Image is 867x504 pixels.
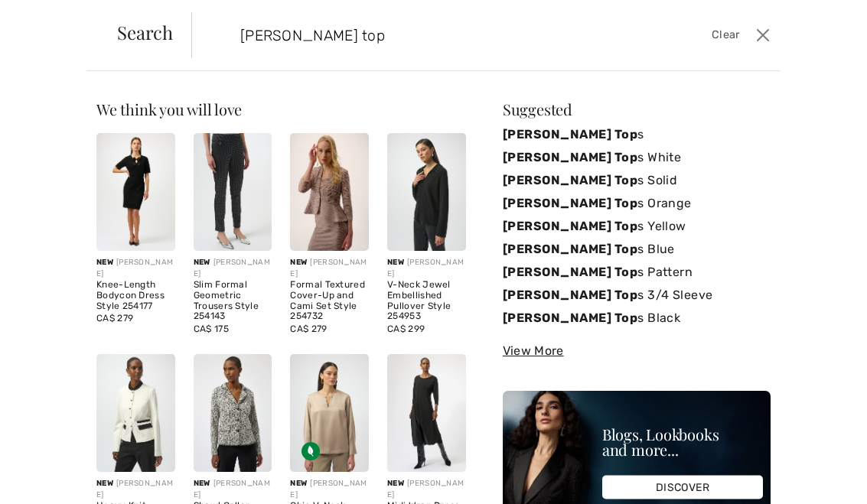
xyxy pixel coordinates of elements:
[194,257,272,280] div: [PERSON_NAME]
[503,192,771,215] a: [PERSON_NAME] Tops Orange
[503,196,637,210] strong: [PERSON_NAME] Top
[387,324,425,334] span: CA$ 299
[387,257,466,280] div: [PERSON_NAME]
[503,238,771,261] a: [PERSON_NAME] Tops Blue
[503,146,771,169] a: [PERSON_NAME] Tops White
[290,354,369,472] img: Chic V-Neck Long-Sleeve Style 254135. Fawn
[503,127,637,141] strong: [PERSON_NAME] Top
[117,23,173,41] span: Search
[503,219,637,233] strong: [PERSON_NAME] Top
[96,99,242,119] span: We think you will love
[290,133,369,251] img: Formal Textured Cover-Up and Cami Set Style 254732. Sand
[387,280,466,322] div: V-Neck Jewel Embellished Pullover Style 254953
[96,354,175,472] img: Heavy Knit Mandarin Collar Fitted Jacket style 254922. Vanilla/Black
[229,12,621,58] input: TYPE TO SEARCH
[387,478,466,501] div: [PERSON_NAME]
[503,288,637,302] strong: [PERSON_NAME] Top
[387,354,466,472] img: Midi Wrap Dress with Belt Style 254126. Black
[503,265,637,279] strong: [PERSON_NAME] Top
[290,478,369,501] div: [PERSON_NAME]
[96,478,175,501] div: [PERSON_NAME]
[96,280,175,311] div: Knee-Length Bodycon Dress Style 254177
[602,476,763,499] div: DISCOVER
[290,257,369,280] div: [PERSON_NAME]
[387,258,404,267] span: New
[290,258,307,267] span: New
[503,311,637,325] strong: [PERSON_NAME] Top
[503,169,771,192] a: [PERSON_NAME] Tops Solid
[503,173,637,187] strong: [PERSON_NAME] Top
[503,102,771,117] div: Suggested
[387,479,404,488] span: New
[194,258,210,267] span: New
[194,478,272,501] div: [PERSON_NAME]
[96,313,133,324] span: CA$ 279
[503,242,637,256] strong: [PERSON_NAME] Top
[602,427,763,457] div: Blogs, Lookbooks and more...
[96,479,113,488] span: New
[387,133,466,251] img: V-Neck Jewel Embellished Pullover Style 254953. Black
[503,215,771,238] a: [PERSON_NAME] Tops Yellow
[96,133,175,251] img: Knee-Length Bodycon Dress Style 254177. Black
[503,150,637,164] strong: [PERSON_NAME] Top
[194,280,272,322] div: Slim Formal Geometric Trousers Style 254143
[194,133,272,251] img: Slim Formal Geometric Trousers Style 254143. Black/Silver
[290,324,327,334] span: CA$ 279
[503,342,771,360] div: View More
[194,479,210,488] span: New
[503,307,771,330] a: [PERSON_NAME] Tops Black
[503,284,771,307] a: [PERSON_NAME] Tops 3/4 Sleeve
[194,354,272,472] img: Shawl Collar Button Closure Style 254146. Off White/Black
[712,27,740,44] span: Clear
[751,23,774,47] button: Close
[290,479,307,488] span: New
[194,324,229,334] span: CA$ 175
[301,442,320,460] img: Sustainable Fabric
[503,123,771,146] a: [PERSON_NAME] Tops
[96,257,175,280] div: [PERSON_NAME]
[290,280,369,322] div: Formal Textured Cover-Up and Cami Set Style 254732
[503,261,771,284] a: [PERSON_NAME] Tops Pattern
[96,258,113,267] span: New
